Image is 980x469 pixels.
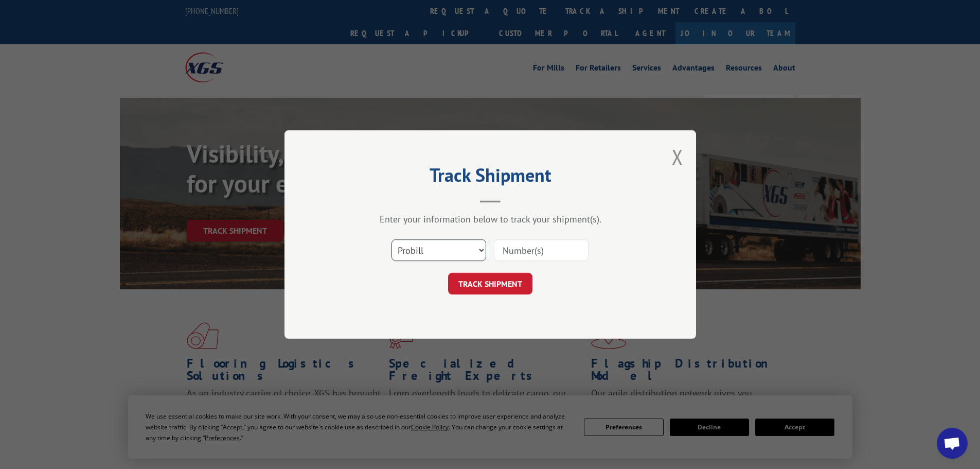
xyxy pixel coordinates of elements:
[672,143,683,170] button: Close modal
[937,428,968,459] div: Open chat
[336,213,645,225] div: Enter your information below to track your shipment(s).
[494,239,589,261] input: Number(s)
[448,273,532,294] button: TRACK SHIPMENT
[336,168,645,187] h2: Track Shipment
